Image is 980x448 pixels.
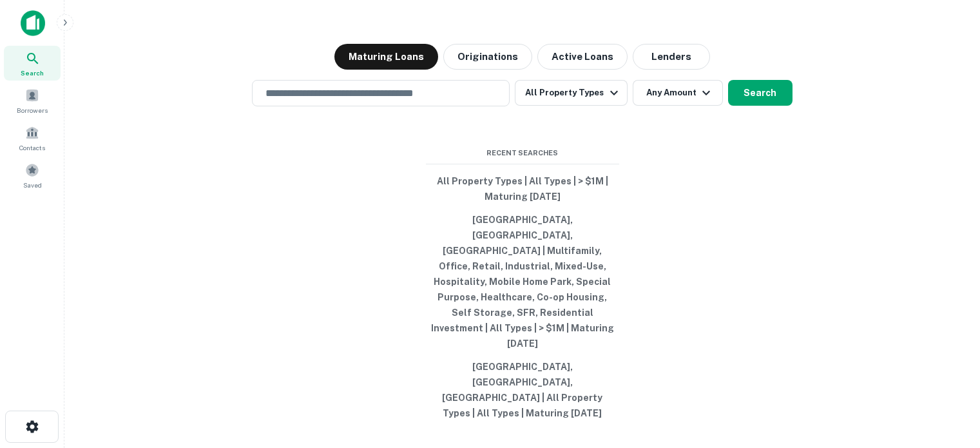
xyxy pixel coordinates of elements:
span: Search [21,68,44,78]
a: Search [4,46,61,81]
button: All Property Types [515,80,627,106]
button: [GEOGRAPHIC_DATA], [GEOGRAPHIC_DATA], [GEOGRAPHIC_DATA] | All Property Types | All Types | Maturi... [426,355,619,425]
button: Any Amount [633,80,723,106]
span: Saved [23,180,42,190]
span: Recent Searches [426,148,619,159]
img: capitalize-icon.png [21,10,45,36]
button: Maturing Loans [334,44,438,70]
iframe: Chat Widget [916,345,980,407]
a: Saved [4,158,61,193]
button: Originations [443,44,532,70]
a: Borrowers [4,83,61,118]
span: Contacts [19,142,45,153]
span: Borrowers [17,105,48,115]
a: Contacts [4,121,61,155]
button: All Property Types | All Types | > $1M | Maturing [DATE] [426,170,619,208]
button: Search [728,80,793,106]
button: Active Loans [537,44,628,70]
button: [GEOGRAPHIC_DATA], [GEOGRAPHIC_DATA], [GEOGRAPHIC_DATA] | Multifamily, Office, Retail, Industrial... [426,208,619,355]
button: Lenders [633,44,710,70]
